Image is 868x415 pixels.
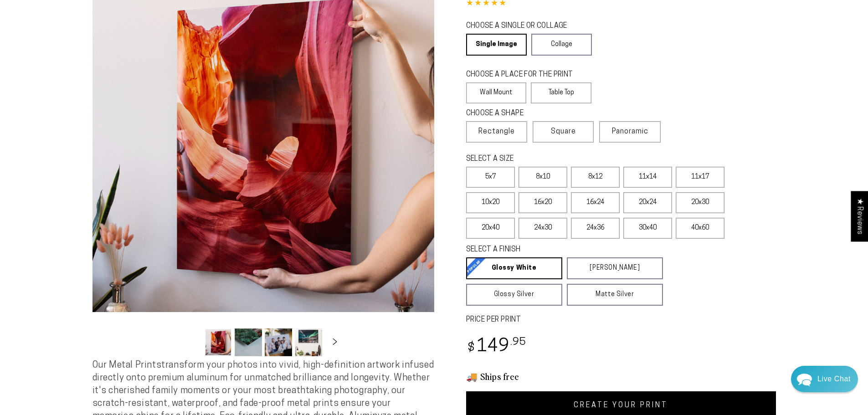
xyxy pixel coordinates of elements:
label: 8x10 [519,167,567,188]
div: Click to open Judge.me floating reviews tab [851,191,868,241]
label: 24x36 [571,218,620,239]
bdi: 149 [466,338,527,356]
legend: CHOOSE A PLACE FOR THE PRINT [466,70,583,80]
button: Load image 3 in gallery view [265,328,292,356]
a: Matte Silver [567,284,663,306]
span: Square [551,126,576,137]
a: Glossy White [466,257,562,279]
span: Panoramic [612,128,648,135]
label: 24x30 [519,218,567,239]
div: Contact Us Directly [817,366,851,392]
a: Glossy Silver [466,284,562,306]
label: 16x24 [571,192,620,213]
a: Collage [531,34,592,56]
label: Wall Mount [466,82,527,103]
legend: SELECT A FINISH [466,245,641,255]
label: 11x14 [623,167,672,188]
legend: SELECT A SIZE [466,154,648,164]
button: Slide right [325,332,345,352]
label: 30x40 [623,218,672,239]
a: Single Image [466,34,527,56]
div: Chat widget toggle [791,366,858,392]
label: 20x24 [623,192,672,213]
button: Slide left [182,332,202,352]
span: Rectangle [478,126,515,137]
label: Table Top [531,82,591,103]
button: Load image 2 in gallery view [235,328,262,356]
label: 40x60 [676,218,724,239]
label: 16x20 [519,192,567,213]
label: 11x17 [676,167,724,188]
a: [PERSON_NAME] [567,257,663,279]
h3: 🚚 Ships free [466,370,776,382]
span: $ [467,342,475,354]
label: 5x7 [466,167,515,188]
label: 20x40 [466,218,515,239]
sup: .95 [510,337,527,348]
label: PRICE PER PRINT [466,315,776,325]
label: 20x30 [676,192,724,213]
legend: CHOOSE A SHAPE [466,108,585,119]
button: Load image 1 in gallery view [205,328,232,356]
label: 10x20 [466,192,515,213]
button: Load image 4 in gallery view [295,328,322,356]
legend: CHOOSE A SINGLE OR COLLAGE [466,21,584,31]
label: 8x12 [571,167,620,188]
